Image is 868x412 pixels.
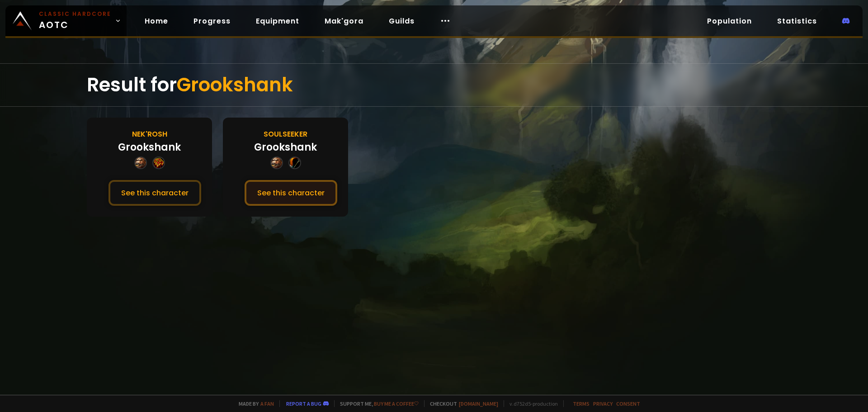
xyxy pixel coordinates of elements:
[504,400,558,407] span: v. d752d5 - production
[260,400,274,407] a: a fan
[573,400,590,407] a: Terms
[374,400,419,407] a: Buy me a coffee
[424,400,498,407] span: Checkout
[334,400,419,407] span: Support me,
[177,71,293,98] span: Grookshank
[317,12,371,30] a: Mak'gora
[382,12,422,30] a: Guilds
[108,180,201,206] button: See this character
[249,12,307,30] a: Equipment
[39,10,111,18] small: Classic Hardcore
[254,140,317,155] div: Grookshank
[459,400,498,407] a: [DOMAIN_NAME]
[87,64,781,106] div: Result for
[245,180,337,206] button: See this character
[286,400,321,407] a: Report a bug
[132,128,167,140] div: Nek'Rosh
[118,140,181,155] div: Grookshank
[5,5,127,36] a: Classic HardcoreAOTC
[137,12,175,30] a: Home
[700,12,759,30] a: Population
[264,128,307,140] div: Soulseeker
[770,12,824,30] a: Statistics
[233,400,274,407] span: Made by
[616,400,640,407] a: Consent
[39,10,111,32] span: AOTC
[186,12,238,30] a: Progress
[593,400,613,407] a: Privacy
